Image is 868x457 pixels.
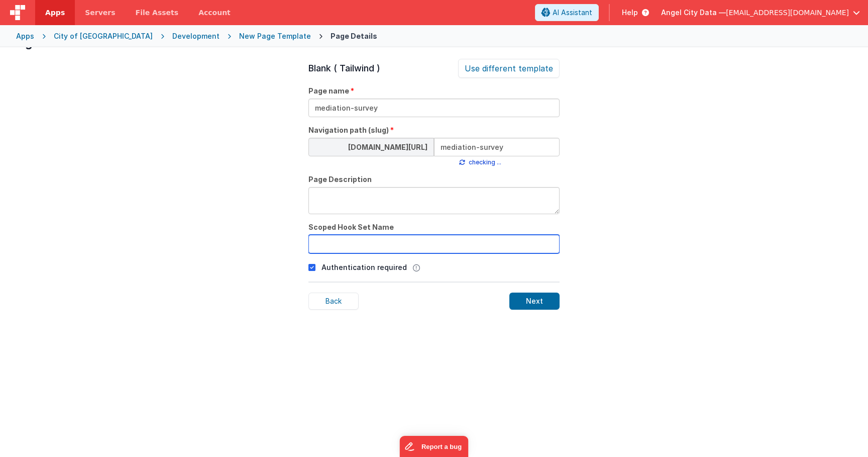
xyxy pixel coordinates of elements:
[308,99,560,117] input: Page Name
[308,61,380,75] h1: Blank ( Tailwind )
[85,8,115,18] span: Servers
[400,436,469,457] iframe: Marker.io feedback button
[726,8,849,18] span: [EMAIL_ADDRESS][DOMAIN_NAME]
[458,59,560,78] div: Use different template
[136,8,179,18] span: File Assets
[308,222,394,232] span: Scoped Hook Set Name
[239,31,311,41] div: New Page Template
[308,86,349,96] span: Page name
[45,8,65,18] span: Apps
[434,138,560,156] input: navigation slug
[661,8,726,18] span: Angel City Data —
[54,31,153,41] div: City of [GEOGRAPHIC_DATA]
[321,262,407,272] p: Authentication required
[308,125,389,135] span: Navigation path (slug)
[308,174,372,185] span: Page Description
[172,31,220,41] div: Development
[622,8,638,18] span: Help
[661,8,860,18] button: Angel City Data — [EMAIL_ADDRESS][DOMAIN_NAME]
[553,8,592,18] span: AI Assistant
[16,31,34,41] div: Apps
[331,31,377,41] div: Page Details
[509,293,560,310] div: Next
[535,4,599,21] button: AI Assistant
[469,158,501,166] div: checking ...
[308,293,359,310] div: Back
